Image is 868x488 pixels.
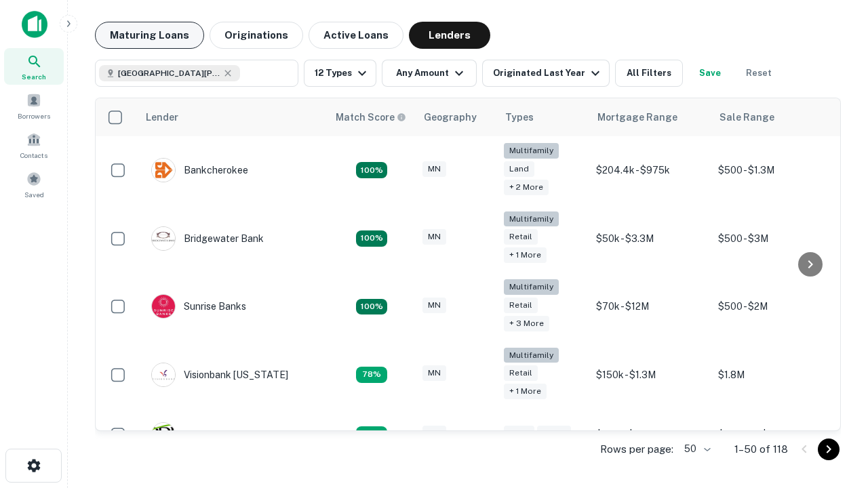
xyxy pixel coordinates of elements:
td: $500 - $2M [711,272,833,341]
img: picture [152,423,175,446]
div: Geography [424,109,477,125]
div: Matching Properties: 13, hasApolloMatch: undefined [356,367,387,383]
a: Contacts [4,127,64,163]
div: Retail [504,229,538,245]
div: Retail [537,426,571,441]
button: Any Amount [382,60,477,87]
button: Lenders [409,22,490,49]
div: Types [505,109,534,125]
td: $1.8M [711,341,833,409]
p: Rows per page: [600,441,673,457]
a: Search [4,48,64,85]
th: Capitalize uses an advanced AI algorithm to match your search with the best lender. The match sco... [328,98,416,136]
button: Active Loans [309,22,403,49]
th: Mortgage Range [589,98,711,136]
div: + 3 more [504,316,549,331]
div: Lender [146,109,178,125]
a: Saved [4,166,64,203]
th: Lender [138,98,328,136]
td: $204.4k - $975k [589,136,711,205]
button: Maturing Loans [95,22,204,49]
div: Land [504,426,534,441]
button: 12 Types [304,60,376,87]
img: picture [152,295,175,318]
div: Retail [504,365,538,381]
div: MN [422,426,446,441]
td: $50k - $3.3M [589,205,711,273]
div: MN [422,365,446,381]
div: Capitalize uses an advanced AI algorithm to match your search with the best lender. The match sco... [336,110,406,125]
button: Originations [210,22,303,49]
td: $3.1M - $16.1M [589,409,711,460]
img: picture [152,363,175,386]
div: Multifamily [504,143,559,159]
div: MN [422,229,446,245]
span: Search [22,71,46,82]
button: Reset [737,60,781,87]
div: Sale Range [719,109,774,125]
div: Visionbank [US_STATE] [151,363,288,387]
td: $394.7k - $3.6M [711,409,833,460]
div: + 2 more [504,180,549,195]
span: [GEOGRAPHIC_DATA][PERSON_NAME], [GEOGRAPHIC_DATA], [GEOGRAPHIC_DATA] [118,67,220,79]
div: Sunrise Banks [151,294,246,319]
div: Originated Last Year [493,65,604,81]
p: 1–50 of 118 [734,441,788,457]
div: + 1 more [504,384,547,399]
span: Saved [24,189,44,200]
div: Matching Properties: 22, hasApolloMatch: undefined [356,230,387,247]
div: Multifamily [504,348,559,363]
div: Retail [504,298,538,313]
button: Originated Last Year [482,60,610,87]
td: $70k - $12M [589,272,711,341]
img: picture [152,159,175,182]
div: + 1 more [504,247,547,263]
div: Matching Properties: 10, hasApolloMatch: undefined [356,426,387,443]
img: capitalize-icon.png [22,11,47,38]
span: Contacts [20,150,47,161]
div: MN [422,161,446,177]
button: Save your search to get updates of matches that match your search criteria. [688,60,732,87]
td: $500 - $3M [711,205,833,273]
h6: Match Score [336,110,403,125]
div: Multifamily [504,211,559,227]
a: Borrowers [4,87,64,124]
div: 50 [679,439,713,459]
td: $150k - $1.3M [589,341,711,409]
iframe: Chat Widget [800,336,868,401]
div: Mortgage Range [597,109,677,125]
div: Land [504,161,534,177]
div: MN [422,298,446,313]
th: Types [497,98,589,136]
div: Matching Properties: 19, hasApolloMatch: undefined [356,162,387,178]
div: Bankcherokee [151,158,248,182]
div: Multifamily [504,279,559,295]
td: $500 - $1.3M [711,136,833,205]
img: picture [152,227,175,250]
th: Sale Range [711,98,833,136]
div: [GEOGRAPHIC_DATA] [151,422,284,447]
th: Geography [416,98,497,136]
div: Bridgewater Bank [151,226,264,251]
span: Borrowers [18,110,50,121]
button: Go to next page [818,439,840,460]
div: Matching Properties: 30, hasApolloMatch: undefined [356,299,387,315]
button: All Filters [615,60,683,87]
